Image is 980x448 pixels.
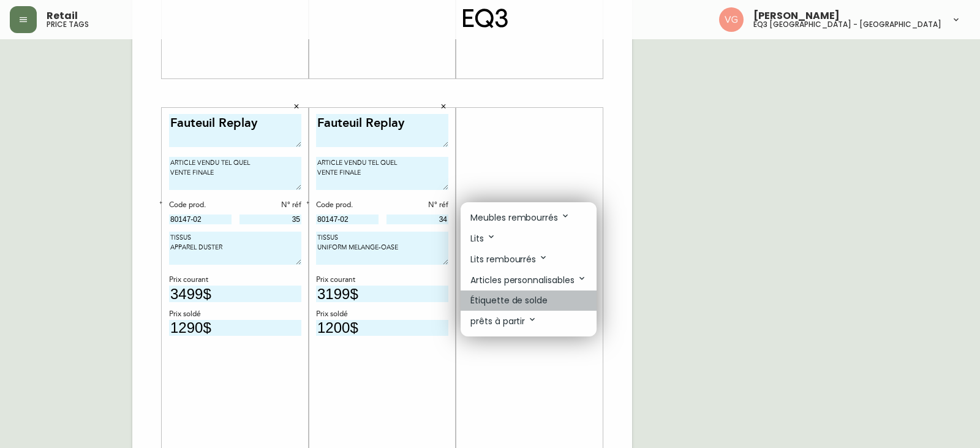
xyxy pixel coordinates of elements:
[470,273,587,287] p: Articles personnalisables
[470,252,548,266] p: Lits rembourrés
[470,314,537,328] p: prêts à partir
[470,294,548,307] p: Étiquette de solde
[470,211,570,224] p: Meubles rembourrés
[470,232,496,245] p: Lits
